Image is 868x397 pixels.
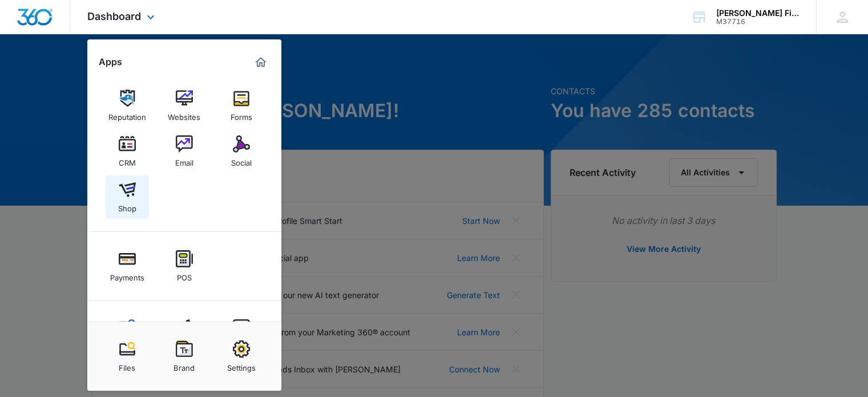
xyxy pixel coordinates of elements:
a: Email [163,130,206,173]
a: Intelligence [220,314,263,357]
a: CRM [106,130,149,173]
div: Reputation [108,107,146,122]
div: Settings [227,358,256,372]
div: CRM [119,153,136,167]
div: Brand [173,358,195,372]
div: account id [716,18,800,26]
div: Files [119,358,135,372]
a: Forms [220,84,263,127]
a: Brand [163,335,206,378]
div: Payments [110,267,144,282]
h2: Apps [99,57,122,67]
span: Dashboard [87,10,141,22]
a: Shop [106,175,149,219]
a: POS [163,244,206,288]
a: Ads [163,314,206,357]
a: Files [106,335,149,378]
a: Social [220,130,263,173]
div: Forms [231,107,252,122]
a: Content [106,314,149,357]
div: Websites [168,107,200,122]
div: Email [175,153,193,167]
a: Payments [106,244,149,288]
a: Websites [163,84,206,127]
div: Shop [118,198,136,213]
div: Social [231,153,252,167]
a: Reputation [106,84,149,127]
div: account name [716,9,800,18]
a: Marketing 360® Dashboard [252,53,270,71]
a: Settings [220,335,263,378]
div: POS [177,267,192,282]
